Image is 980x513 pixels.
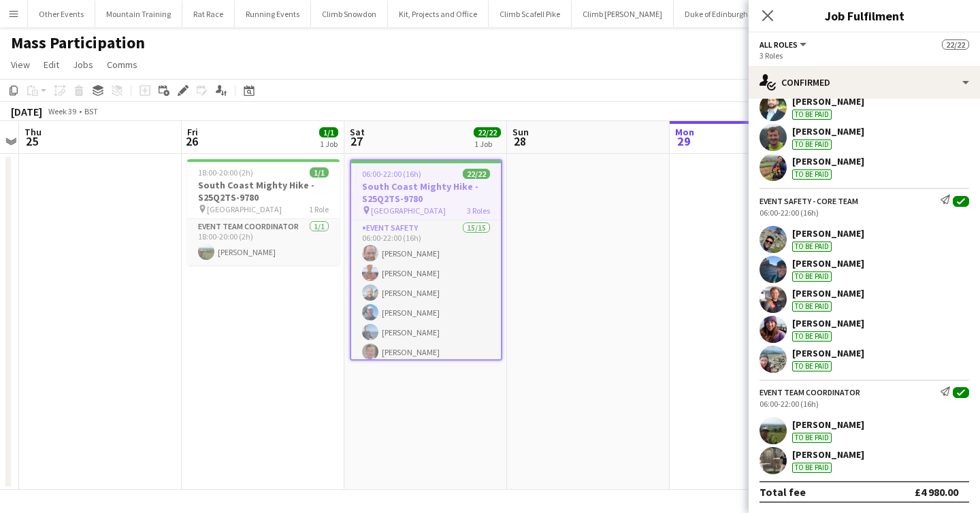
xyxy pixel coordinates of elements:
div: [PERSON_NAME] [792,125,864,137]
span: [GEOGRAPHIC_DATA] [371,205,446,216]
button: Climb [PERSON_NAME] [572,1,674,27]
button: Running Events [235,1,311,27]
div: To be paid [792,433,832,443]
app-card-role: Event Team Coordinator1/118:00-20:00 (2h)[PERSON_NAME] [187,219,340,265]
div: [PERSON_NAME] [792,227,864,239]
span: Week 39 [45,106,79,116]
div: Confirmed [749,66,980,99]
div: 3 Roles [759,50,969,61]
span: All roles [759,39,798,50]
div: £4 980.00 [915,485,958,499]
span: 18:00-20:00 (2h) [198,167,253,178]
h3: South Coast Mighty Hike - S25Q2TS-9780 [351,180,501,205]
span: 22/22 [942,39,969,50]
span: 27 [348,133,365,149]
span: 25 [22,133,42,149]
div: 1 Job [320,139,338,149]
span: 22/22 [474,127,501,137]
div: [PERSON_NAME] [792,155,864,167]
button: Duke of Edinburgh [674,1,759,27]
a: Comms [101,56,143,73]
span: Mon [675,126,694,138]
span: 1/1 [319,127,338,137]
span: 1 Role [309,204,329,214]
div: [DATE] [11,105,42,118]
span: 26 [185,133,198,149]
div: Total fee [759,485,806,499]
span: 29 [673,133,694,149]
button: Other Events [28,1,95,27]
button: Mountain Training [95,1,182,27]
div: [PERSON_NAME] [792,257,864,269]
div: [PERSON_NAME] [792,95,864,107]
div: [PERSON_NAME] [792,347,864,359]
div: [PERSON_NAME] [792,418,864,431]
span: 28 [510,133,529,149]
span: Edit [44,59,59,71]
button: Rat Race [182,1,235,27]
div: Event Team Coordinator [759,387,860,397]
app-job-card: 18:00-20:00 (2h)1/1South Coast Mighty Hike - S25Q2TS-9780 [GEOGRAPHIC_DATA]1 RoleEvent Team Coord... [187,159,340,265]
span: Thu [24,126,42,138]
a: View [5,56,35,73]
button: Climb Snowdon [311,1,388,27]
div: To be paid [792,463,832,473]
div: To be paid [792,139,832,150]
span: 22/22 [463,169,490,179]
h3: South Coast Mighty Hike - S25Q2TS-9780 [187,179,340,203]
span: 06:00-22:00 (16h) [362,169,421,179]
span: 1/1 [310,167,329,178]
div: [PERSON_NAME] [792,317,864,329]
button: All roles [759,39,808,50]
span: Comms [107,59,137,71]
span: Jobs [73,59,93,71]
div: 1 Job [474,139,500,149]
span: Sun [512,126,529,138]
div: BST [84,106,98,116]
div: 06:00-22:00 (16h) [759,208,969,218]
h1: Mass Participation [11,33,145,53]
a: Edit [38,56,65,73]
a: Jobs [67,56,99,73]
div: To be paid [792,271,832,282]
span: Sat [350,126,365,138]
div: To be paid [792,242,832,252]
button: Climb Scafell Pike [489,1,572,27]
div: To be paid [792,301,832,312]
div: To be paid [792,331,832,342]
h3: Job Fulfilment [749,7,980,24]
div: [PERSON_NAME] [792,287,864,299]
span: Fri [187,126,198,138]
div: [PERSON_NAME] [792,448,864,461]
div: To be paid [792,169,832,180]
div: To be paid [792,361,832,371]
div: 06:00-22:00 (16h) [759,399,969,409]
span: [GEOGRAPHIC_DATA] [207,204,282,214]
div: To be paid [792,110,832,120]
button: Kit, Projects and Office [388,1,489,27]
app-job-card: 06:00-22:00 (16h)22/22South Coast Mighty Hike - S25Q2TS-9780 [GEOGRAPHIC_DATA]3 RolesEvent Safety... [350,159,502,361]
span: 3 Roles [467,205,490,216]
span: View [11,59,30,71]
div: Event Safety - Core Team [759,196,858,206]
